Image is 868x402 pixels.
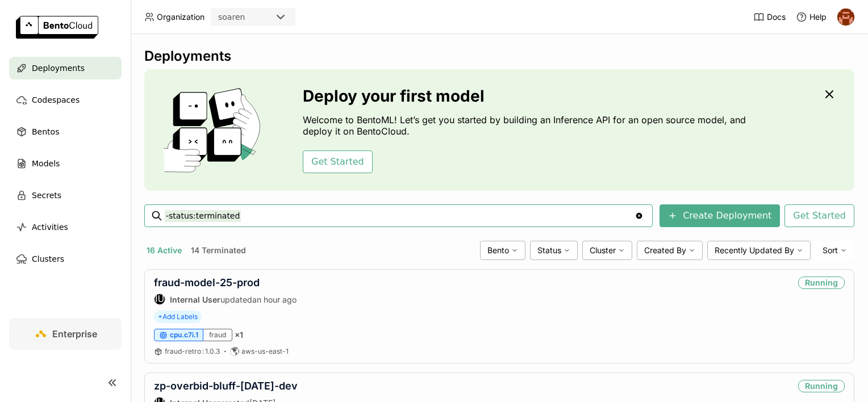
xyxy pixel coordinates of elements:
span: Organization [157,12,205,22]
a: zp-overbid-bluff-[DATE]-dev [154,380,298,392]
div: Deployments [144,48,854,65]
div: Status [530,241,578,260]
div: updated [154,294,297,305]
img: h0akoisn5opggd859j2zve66u2a2 [837,9,854,26]
a: Deployments [9,57,122,79]
span: Status [537,245,561,256]
a: Docs [753,11,786,23]
button: 16 Active [144,243,184,258]
span: fraud-retro 1.0.3 [165,347,220,355]
img: cover onboarding [153,87,276,173]
span: +Add Labels [154,311,202,323]
span: cpu.c7i.1 [170,330,198,340]
div: fraud [203,329,232,341]
span: Models [32,157,60,170]
div: Created By [637,241,703,260]
a: Models [9,152,122,175]
button: Get Started [784,204,854,227]
div: Running [798,380,845,392]
div: soaren [218,11,245,23]
div: Sort [815,241,854,260]
span: Enterprise [52,328,97,340]
span: Bento [487,245,509,256]
span: Sort [823,245,838,256]
div: Cluster [582,241,632,260]
svg: Clear value [635,211,644,220]
p: Welcome to BentoML! Let’s get you started by building an Inference API for an open source model, ... [303,114,752,137]
a: fraud-model-25-prod [154,277,260,288]
input: Selected soaren. [246,12,247,23]
span: Cluster [590,245,616,256]
div: IU [155,294,165,304]
a: Bentos [9,120,122,143]
div: Help [796,11,827,23]
span: aws-us-east-1 [241,347,289,356]
span: an hour ago [252,295,297,304]
span: × 1 [235,330,243,340]
div: Running [798,277,845,289]
input: Search [165,207,635,225]
h3: Deploy your first model [303,87,752,105]
span: Codespaces [32,93,80,107]
a: Codespaces [9,89,122,111]
span: Help [809,12,827,22]
a: Clusters [9,248,122,270]
span: Secrets [32,189,61,202]
span: Activities [32,220,68,234]
div: Internal User [154,294,165,305]
a: Activities [9,216,122,238]
span: : [202,347,204,355]
button: 14 Terminated [189,243,248,258]
span: Recently Updated By [715,245,794,256]
span: Clusters [32,252,64,266]
span: Created By [644,245,686,256]
div: Bento [480,241,525,260]
img: logo [16,16,98,39]
strong: Internal User [170,295,220,304]
button: Get Started [303,150,373,173]
span: Deployments [32,61,85,75]
a: fraud-retro:1.0.3 [165,347,220,356]
span: Docs [767,12,786,22]
a: Secrets [9,184,122,207]
button: Create Deployment [660,204,780,227]
div: Recently Updated By [707,241,811,260]
span: Bentos [32,125,59,139]
a: Enterprise [9,318,122,350]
